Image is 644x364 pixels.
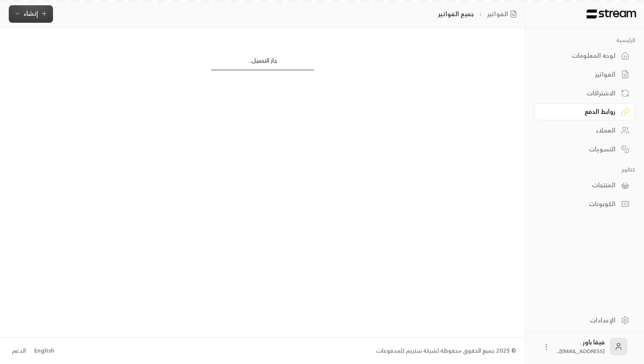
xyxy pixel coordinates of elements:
[545,107,616,116] div: روابط الدفع
[545,181,616,189] div: المنتجات
[545,89,616,98] div: الاشتراكات
[545,145,616,154] div: التسويات
[534,140,635,157] a: التسويات
[556,338,605,355] div: فيقا باور .
[545,70,616,79] div: الفواتير
[487,10,520,18] a: الفواتير
[438,10,474,18] p: جميع الفواتير
[534,103,635,120] a: روابط الدفع
[586,9,637,19] img: Logo
[34,346,54,355] div: English
[24,8,38,19] span: إنشاء
[534,311,635,329] a: الإعدادات
[534,84,635,101] a: الاشتراكات
[545,51,616,60] div: لوحة المعلومات
[556,346,605,356] span: [EMAIL_ADDRESS]....
[438,10,520,18] nav: breadcrumb
[534,196,635,213] a: الكوبونات
[534,66,635,83] a: الفواتير
[534,37,635,44] p: الرئيسية
[9,5,53,23] button: إنشاء
[545,126,616,135] div: العملاء
[545,316,616,325] div: الإعدادات
[534,47,635,64] a: لوحة المعلومات
[211,56,314,69] div: جار التحميل...
[534,177,635,194] a: المنتجات
[375,346,516,355] div: © 2025 جميع الحقوق محفوظة لشركة ستريم للمدفوعات.
[545,199,616,208] div: الكوبونات
[534,122,635,139] a: العملاء
[9,343,28,359] a: الدعم
[534,166,635,173] p: كتالوج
